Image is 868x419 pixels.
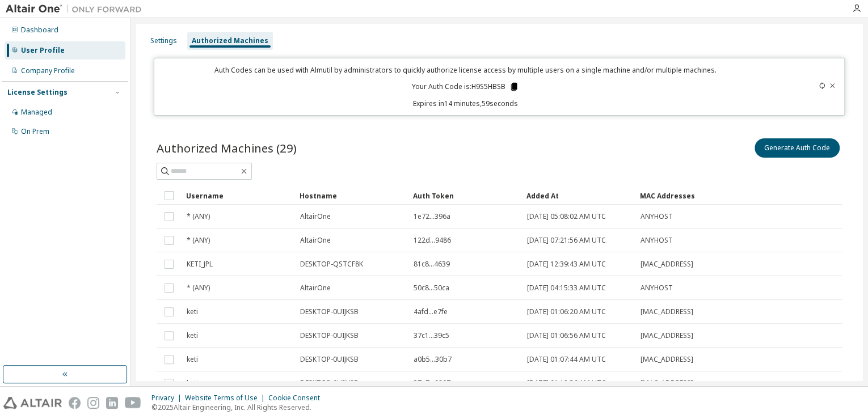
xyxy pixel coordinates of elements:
span: ANYHOST [641,283,673,293]
span: [DATE] 01:07:44 AM UTC [527,355,606,364]
span: [MAC_ADDRESS] [641,379,693,388]
span: [MAC_ADDRESS] [641,307,693,316]
img: instagram.svg [87,397,99,409]
span: [MAC_ADDRESS] [641,260,693,269]
span: [DATE] 07:21:56 AM UTC [527,236,606,245]
div: Auth Token [413,187,517,205]
div: Company Profile [21,66,75,75]
span: AltairOne [300,283,331,293]
span: * (ANY) [187,236,210,245]
span: [DATE] 12:39:43 AM UTC [527,260,606,269]
div: MAC Addresses [640,187,717,205]
span: KETI_JPL [187,260,213,269]
span: * (ANY) [187,283,210,293]
span: 37c1...39c5 [414,331,449,340]
img: facebook.svg [69,397,81,409]
p: © 2025 Altair Engineering, Inc. All Rights Reserved. [151,403,327,412]
span: keti [187,379,198,388]
span: keti [187,331,198,340]
img: Altair One [6,3,148,15]
div: Settings [150,36,177,45]
span: keti [187,355,198,364]
button: Generate Auth Code [755,138,840,158]
div: Username [186,187,290,205]
span: 4afd...e7fe [414,307,448,316]
span: keti [187,307,198,316]
span: [DATE] 01:06:20 AM UTC [527,307,606,316]
div: Added At [526,187,631,205]
span: DESKTOP-0UIJKSB [300,355,359,364]
div: Website Terms of Use [185,393,268,403]
span: [DATE] 01:06:56 AM UTC [527,331,606,340]
span: DESKTOP-QSTCF8K [300,260,363,269]
span: 50c8...50ca [414,283,449,293]
span: DESKTOP-0UIJKSB [300,379,359,388]
span: DESKTOP-0UIJKSB [300,307,359,316]
span: * (ANY) [187,212,210,221]
div: License Settings [7,88,68,97]
span: 37a7...0807 [414,379,450,388]
span: a0b5...30b7 [414,355,452,364]
span: ANYHOST [641,212,673,221]
span: AltairOne [300,212,331,221]
span: Authorized Machines (29) [157,140,297,156]
span: 81c8...4639 [414,260,450,269]
p: Auth Codes can be used with Almutil by administrators to quickly authorize license access by mult... [161,65,770,75]
span: [MAC_ADDRESS] [641,331,693,340]
span: [DATE] 01:12:36 AM UTC [527,379,606,388]
span: [MAC_ADDRESS] [641,355,693,364]
div: Dashboard [21,26,58,35]
div: Cookie Consent [268,393,327,403]
span: ANYHOST [641,236,673,245]
img: youtube.svg [125,397,141,409]
p: Expires in 14 minutes, 59 seconds [161,99,770,108]
img: linkedin.svg [106,397,118,409]
span: [DATE] 05:08:02 AM UTC [527,212,606,221]
img: altair_logo.svg [3,397,62,409]
p: Your Auth Code is: H9S5HBSB [412,82,519,92]
span: 122d...9486 [414,236,451,245]
span: AltairOne [300,236,331,245]
div: Authorized Machines [192,36,268,45]
div: On Prem [21,127,49,136]
div: Managed [21,108,52,117]
span: [DATE] 04:15:33 AM UTC [527,283,606,293]
div: Privacy [151,393,185,403]
div: Hostname [300,187,404,205]
span: DESKTOP-0UIJKSB [300,331,359,340]
span: 1e72...396a [414,212,450,221]
div: User Profile [21,46,65,55]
